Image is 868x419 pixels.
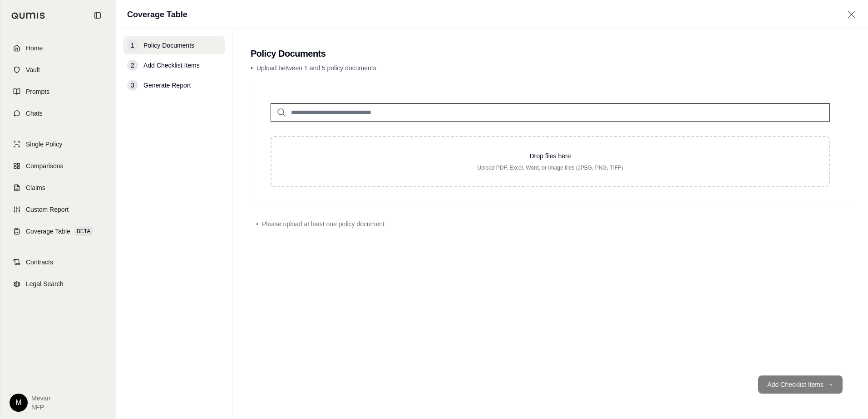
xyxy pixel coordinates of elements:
[11,12,45,19] img: Qumis Logo
[262,219,385,229] span: Please upload at least one policy document
[143,81,191,90] span: Generate Report
[26,205,69,214] span: Custom Report
[127,8,187,21] h1: Coverage Table
[127,40,138,51] div: 1
[26,183,45,192] span: Claims
[6,178,110,198] a: Claims
[6,200,110,219] a: Custom Report
[26,161,63,171] span: Comparisons
[143,61,200,70] span: Add Checklist Items
[286,164,814,171] p: Upload PDF, Excel, Word, or Image files (JPEG, PNG, TIFF)
[26,258,53,267] span: Contracts
[26,87,49,96] span: Prompts
[26,109,43,118] span: Chats
[286,151,814,161] p: Drop files here
[10,394,28,412] div: M
[127,80,138,91] div: 3
[6,82,110,102] a: Prompts
[251,47,850,60] h2: Policy Documents
[26,140,62,149] span: Single Policy
[6,274,110,294] a: Legal Search
[26,44,43,53] span: Home
[6,134,110,154] a: Single Policy
[90,8,105,23] button: Collapse sidebar
[31,403,50,412] span: NFP
[31,394,50,403] span: Mevan
[26,279,64,288] span: Legal Search
[6,252,110,272] a: Contracts
[251,64,253,72] span: •
[26,227,70,236] span: Coverage Table
[6,60,110,80] a: Vault
[127,60,138,71] div: 2
[6,156,110,176] a: Comparisons
[256,64,376,72] span: Upload between 1 and 5 policy documents
[6,103,110,123] a: Chats
[143,41,194,50] span: Policy Documents
[26,65,40,74] span: Vault
[6,221,110,241] a: Coverage TableBETA
[6,38,110,58] a: Home
[74,227,93,236] span: BETA
[256,219,258,229] span: •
